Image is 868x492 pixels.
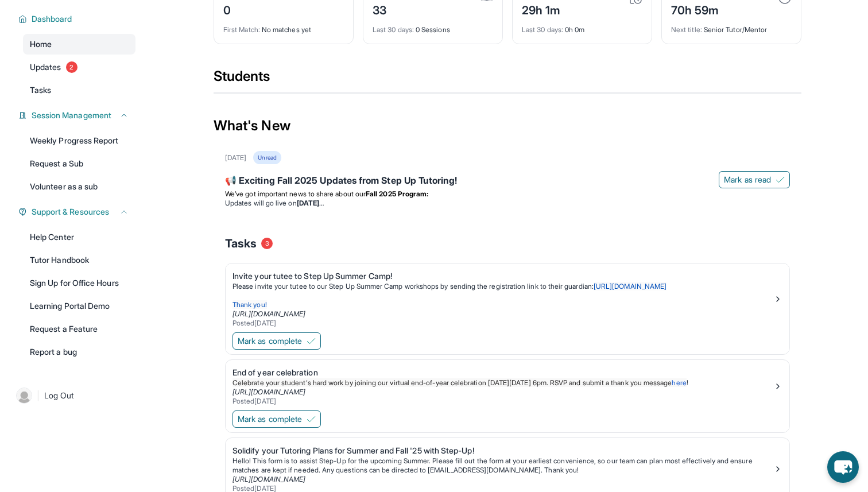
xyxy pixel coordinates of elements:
[373,18,493,34] div: 0 Sessions
[23,130,135,151] a: Weekly Progress Report
[23,296,135,316] a: Learning Portal Demo
[23,153,135,174] a: Request a Sub
[261,238,273,249] span: 3
[214,100,801,151] div: What's New
[232,332,321,350] button: Mark as complete
[232,378,773,388] p: !
[776,175,785,184] img: Mark as read
[232,456,773,475] p: Hello! This form is to assist Step-Up for the upcoming Summer. Please fill out the form at your e...
[223,25,260,34] span: First Match :
[671,25,702,34] span: Next title :
[23,273,135,293] a: Sign Up for Office Hours
[297,199,324,207] strong: [DATE]
[23,80,135,100] a: Tasks
[225,153,246,162] div: [DATE]
[27,110,129,121] button: Session Management
[23,57,135,78] a: Updates2
[232,397,773,406] div: Posted [DATE]
[719,171,790,188] button: Mark as read
[724,174,771,185] span: Mark as read
[23,227,135,247] a: Help Center
[30,38,52,50] span: Home
[232,445,773,456] div: Solidify your Tutoring Plans for Summer and Fall '25 with Step-Up!
[232,410,321,428] button: Mark as complete
[522,18,642,34] div: 0h 0m
[32,13,72,25] span: Dashboard
[232,388,305,396] a: [URL][DOMAIN_NAME]
[671,18,792,34] div: Senior Tutor/Mentor
[23,319,135,339] a: Request a Feature
[373,25,414,34] span: Last 30 days :
[23,34,135,55] a: Home
[594,282,666,290] a: [URL][DOMAIN_NAME]
[232,475,305,483] a: [URL][DOMAIN_NAME]
[238,413,302,425] span: Mark as complete
[307,336,316,346] img: Mark as complete
[238,335,302,347] span: Mark as complete
[27,206,129,218] button: Support & Resources
[232,367,773,378] div: End of year celebration
[37,389,40,402] span: |
[11,383,135,408] a: |Log Out
[522,25,563,34] span: Last 30 days :
[23,342,135,362] a: Report a bug
[253,151,281,164] div: Unread
[225,235,257,251] span: Tasks
[23,250,135,270] a: Tutor Handbook
[232,309,305,318] a: [URL][DOMAIN_NAME]
[23,176,135,197] a: Volunteer as a sub
[226,264,789,330] a: Invite your tutee to Step Up Summer Camp!Please invite your tutee to our Step Up Summer Camp work...
[226,360,789,408] a: End of year celebrationCelebrate your student's hard work by joining our virtual end-of-year cele...
[225,189,366,198] span: We’ve got important news to share about our
[30,84,51,96] span: Tasks
[214,67,801,92] div: Students
[30,61,61,73] span: Updates
[232,300,267,309] span: Thank you!
[366,189,428,198] strong: Fall 2025 Program:
[827,451,859,483] button: chat-button
[225,199,790,208] li: Updates will go live on
[223,18,344,34] div: No matches yet
[232,282,773,291] p: Please invite your tutee to our Step Up Summer Camp workshops by sending the registration link to...
[32,206,109,218] span: Support & Resources
[32,110,111,121] span: Session Management
[232,319,773,328] div: Posted [DATE]
[66,61,77,73] span: 2
[672,378,686,387] a: here
[44,390,74,401] span: Log Out
[307,414,316,424] img: Mark as complete
[232,270,773,282] div: Invite your tutee to Step Up Summer Camp!
[27,13,129,25] button: Dashboard
[16,388,32,404] img: user-img
[225,173,790,189] div: 📢 Exciting Fall 2025 Updates from Step Up Tutoring!
[232,378,672,387] span: Celebrate your student's hard work by joining our virtual end-of-year celebration [DATE][DATE] 6p...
